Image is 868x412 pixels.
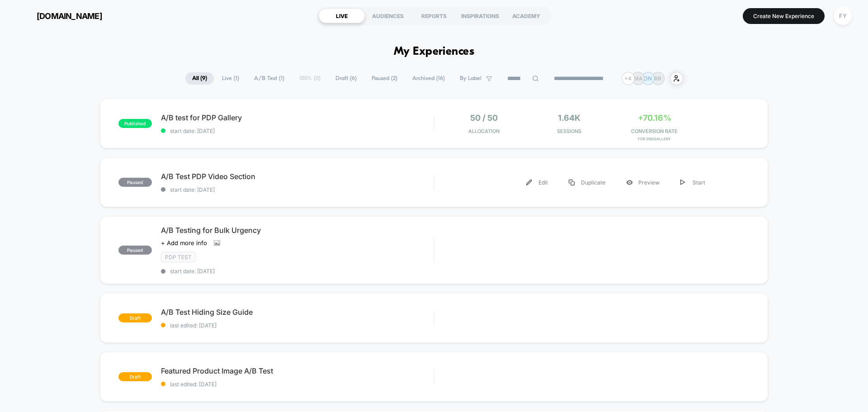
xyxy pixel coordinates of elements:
[118,246,152,255] span: paused
[161,268,434,275] span: start date: [DATE]
[319,9,365,23] div: LIVE
[118,178,152,187] span: paused
[634,75,642,82] p: MA
[460,75,481,82] span: By Label
[654,75,661,82] p: RR
[516,172,558,193] div: Edit
[329,72,363,85] span: Draft ( 6 )
[743,8,825,24] button: Create New Experience
[680,180,685,185] img: menu
[569,180,575,185] img: menu
[161,381,434,388] span: last edited: [DATE]
[622,72,635,85] div: + 4
[161,252,196,262] span: PDP Test
[161,308,434,317] span: A/B Test Hiding Size Guide
[185,72,214,85] span: All ( 9 )
[365,9,411,23] div: AUDIENCES
[614,128,695,134] span: CONVERSION RATE
[161,322,434,329] span: last edited: [DATE]
[638,113,671,123] span: +70.16%
[161,226,434,235] span: A/B Testing for Bulk Urgency
[161,186,434,193] span: start date: [DATE]
[558,172,616,193] div: Duplicate
[14,9,105,23] button: [DOMAIN_NAME]
[37,11,102,21] span: [DOMAIN_NAME]
[161,128,434,134] span: start date: [DATE]
[161,239,207,246] span: + Add more info
[411,9,457,23] div: REPORTS
[526,180,532,185] img: menu
[558,113,580,123] span: 1.64k
[118,119,152,128] span: published
[831,7,854,25] button: FY
[118,313,152,322] span: draft
[470,113,498,123] span: 50 / 50
[215,72,246,85] span: Live ( 1 )
[406,72,452,85] span: Archived ( 16 )
[161,366,434,375] span: Featured Product Image A/B Test
[616,172,670,193] div: Preview
[614,137,695,141] span: for 2ndGallery
[468,128,500,134] span: Allocation
[118,372,152,381] span: draft
[161,113,434,122] span: A/B test for PDP Gallery
[161,172,434,181] span: A/B Test PDP Video Section
[670,172,716,193] div: Start
[394,45,475,58] h1: My Experiences
[457,9,503,23] div: INSPIRATIONS
[644,75,652,82] p: DN
[503,9,549,23] div: ACADEMY
[365,72,404,85] span: Paused ( 2 )
[247,72,291,85] span: A/B Test ( 1 )
[529,128,610,134] span: Sessions
[834,7,852,25] div: FY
